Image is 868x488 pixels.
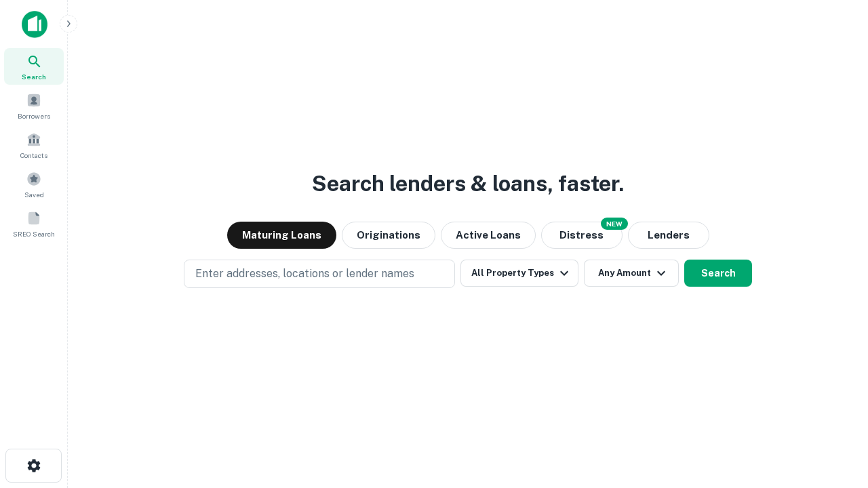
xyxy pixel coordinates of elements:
[601,218,628,230] div: NEW
[13,228,55,239] span: SREO Search
[4,48,64,85] a: Search
[584,260,679,287] button: Any Amount
[342,222,435,249] button: Originations
[18,110,50,121] span: Borrowers
[441,222,536,249] button: Active Loans
[20,150,47,161] span: Contacts
[800,380,868,445] iframe: Chat Widget
[4,205,64,242] a: SREO Search
[4,166,64,203] a: Saved
[4,87,64,124] a: Borrowers
[227,222,336,249] button: Maturing Loans
[460,260,578,287] button: All Property Types
[195,266,414,282] p: Enter addresses, locations or lender names
[312,167,624,200] h3: Search lenders & loans, faster.
[541,222,623,249] button: Search distressed loans with lien and other non-mortgage details.
[22,71,46,82] span: Search
[22,11,47,38] img: capitalize-icon.png
[684,260,752,287] button: Search
[24,189,44,200] span: Saved
[4,127,64,163] a: Contacts
[184,260,455,288] button: Enter addresses, locations or lender names
[628,222,709,249] button: Lenders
